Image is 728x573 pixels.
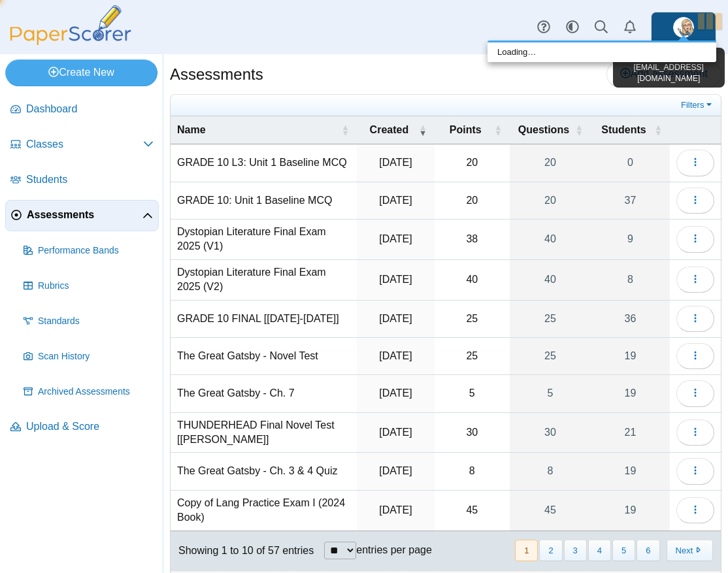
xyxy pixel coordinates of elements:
[591,453,670,489] a: 19
[171,338,357,375] td: The Great Gatsby - Novel Test
[591,182,670,219] a: 37
[591,260,670,300] a: 8
[637,540,659,561] button: 6
[5,129,159,161] a: Classes
[673,17,694,38] img: ps.zKYLFpFWctilUouI
[601,124,646,135] span: Students
[591,338,670,374] a: 19
[651,12,716,43] a: ps.zKYLFpFWctilUouI
[370,124,409,135] span: Created
[379,157,412,168] time: Sep 2, 2025 at 10:07 AM
[518,124,569,135] span: Questions
[177,124,206,135] span: Name
[591,220,670,259] a: 9
[510,491,591,531] a: 45
[678,99,718,112] a: Filters
[510,220,591,259] a: 40
[591,375,670,412] a: 19
[171,453,357,490] td: The Great Gatsby - Ch. 3 & 4 Quiz
[171,531,314,570] div: Showing 1 to 10 of 57 entries
[435,413,510,453] td: 30
[514,540,713,561] nav: pagination
[510,375,591,412] a: 5
[515,540,538,561] button: 1
[435,301,510,338] td: 25
[591,413,670,453] a: 21
[5,200,159,231] a: Assessments
[606,61,721,87] a: Add assessment
[27,208,142,222] span: Assessments
[171,220,357,260] td: Dystopian Literature Final Exam 2025 (V1)
[171,301,357,338] td: GRADE 10 FINAL [[DATE]-[DATE]]
[38,244,154,257] span: Performance Bands
[616,13,644,42] a: Alerts
[171,182,357,220] td: GRADE 10: Unit 1 Baseline MCQ
[5,165,159,196] a: Students
[26,172,154,187] span: Students
[510,453,591,489] a: 8
[435,144,510,182] td: 20
[38,280,154,293] span: Rubrics
[18,270,159,302] a: Rubrics
[171,260,357,301] td: Dystopian Literature Final Exam 2025 (V2)
[435,375,510,412] td: 5
[18,376,159,408] a: Archived Assessments
[38,350,154,363] span: Scan History
[379,350,412,361] time: Jun 2, 2025 at 12:59 PM
[591,491,670,531] a: 19
[510,301,591,337] a: 25
[654,116,662,144] span: Students : Activate to sort
[379,313,412,324] time: Jun 3, 2025 at 1:19 PM
[356,544,432,555] label: entries per page
[435,182,510,220] td: 20
[591,301,670,337] a: 36
[510,144,591,181] a: 20
[5,36,136,47] a: PaperScorer
[667,540,713,561] button: Next
[673,17,694,38] span: Emily Wasley
[26,419,154,434] span: Upload & Score
[379,427,412,438] time: May 27, 2025 at 11:39 AM
[419,116,427,144] span: Created : Activate to remove sorting
[564,540,587,561] button: 3
[510,338,591,374] a: 25
[588,540,611,561] button: 4
[18,235,159,267] a: Performance Bands
[494,116,502,144] span: Points : Activate to sort
[341,116,349,144] span: Name : Activate to sort
[26,137,143,152] span: Classes
[435,220,510,260] td: 38
[5,59,157,86] a: Create New
[171,375,357,412] td: The Great Gatsby - Ch. 7
[379,274,412,285] time: Jun 5, 2025 at 2:28 PM
[591,144,670,181] a: 0
[38,385,154,399] span: Archived Assessments
[612,540,635,561] button: 5
[379,465,412,476] time: May 22, 2025 at 10:14 AM
[379,387,412,399] time: May 27, 2025 at 12:51 PM
[26,102,154,116] span: Dashboard
[379,504,412,516] time: Apr 22, 2025 at 1:31 PM
[170,63,263,86] h1: Assessments
[171,413,357,453] td: THUNDERHEAD Final Novel Test [[PERSON_NAME]]
[38,315,154,328] span: Standards
[510,413,591,453] a: 30
[5,5,136,45] img: PaperScorer
[488,42,716,62] div: Loading…
[379,195,412,206] time: Sep 2, 2025 at 8:17 AM
[539,540,562,561] button: 2
[613,48,725,87] div: [PERSON_NAME] [EMAIL_ADDRESS][DOMAIN_NAME]
[510,260,591,300] a: 40
[435,491,510,531] td: 45
[510,182,591,219] a: 20
[18,341,159,372] a: Scan History
[171,144,357,182] td: GRADE 10 L3: Unit 1 Baseline MCQ
[18,306,159,337] a: Standards
[5,94,159,125] a: Dashboard
[171,491,357,531] td: Copy of Lang Practice Exam I (2024 Book)
[435,338,510,375] td: 25
[435,260,510,301] td: 40
[5,412,159,443] a: Upload & Score
[435,453,510,490] td: 8
[379,233,412,244] time: Jun 6, 2025 at 1:38 PM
